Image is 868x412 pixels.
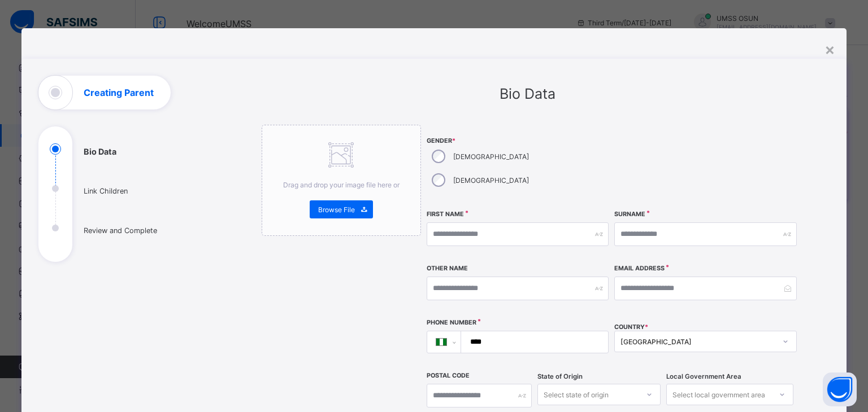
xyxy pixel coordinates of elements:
[620,338,775,346] div: [GEOGRAPHIC_DATA]
[824,40,835,59] div: ×
[453,176,529,185] label: [DEMOGRAPHIC_DATA]
[614,211,645,218] label: Surname
[500,85,555,102] span: Bio Data
[427,372,470,379] label: Postal Code
[823,372,857,406] button: Open asap
[544,384,609,405] div: Select state of origin
[614,265,665,272] label: Email Address
[262,125,421,236] div: Drag and drop your image file here orBrowse File
[614,323,648,331] span: COUNTRY
[427,137,609,144] span: Gender
[427,211,464,218] label: First Name
[453,152,529,161] label: [DEMOGRAPHIC_DATA]
[666,372,741,380] span: Local Government Area
[537,372,583,380] span: State of Origin
[427,265,468,272] label: Other Name
[318,205,355,214] span: Browse File
[427,319,476,326] label: Phone Number
[283,181,400,189] span: Drag and drop your image file here or
[84,88,154,97] h1: Creating Parent
[672,384,765,405] div: Select local government area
